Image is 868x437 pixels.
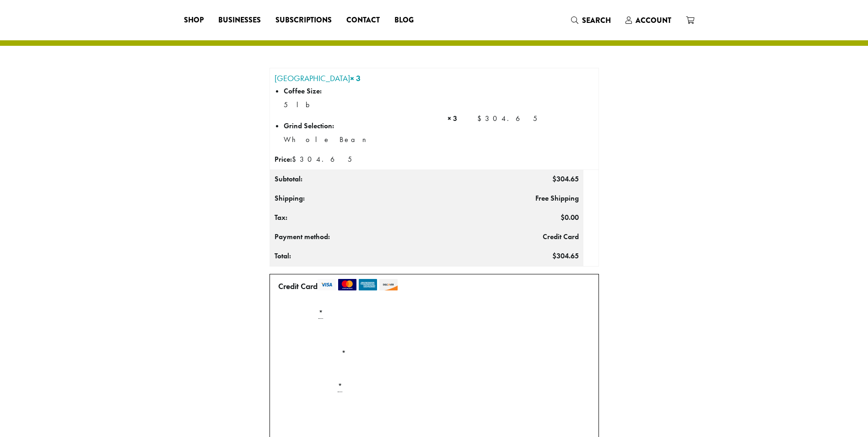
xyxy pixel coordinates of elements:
[270,228,473,247] th: Payment method:
[394,15,414,26] span: Blog
[275,15,332,26] span: Subscriptions
[284,98,438,112] p: 5 lb
[359,279,377,290] img: amex
[350,73,361,83] strong: × 3
[473,228,583,247] td: Credit Card
[561,213,579,222] bdi: 0.00
[552,251,556,261] span: $
[292,154,300,164] span: $
[318,308,323,319] abbr: required
[275,154,292,164] strong: Price:
[552,174,579,184] bdi: 304.65
[552,174,556,184] span: $
[278,279,587,294] label: Credit Card
[552,251,579,261] bdi: 304.65
[338,279,356,290] img: mastercard
[284,121,334,131] strong: Grind Selection:
[270,189,473,208] th: Shipping:
[270,208,473,228] th: Tax:
[284,86,322,96] strong: Coffee Size:
[636,15,671,26] span: Account
[284,133,438,147] p: Whole Bean
[379,279,398,290] img: discover
[582,15,611,26] span: Search
[184,15,204,26] span: Shop
[561,213,565,222] span: $
[177,13,211,27] a: Shop
[447,114,457,123] strong: × 3
[318,279,336,290] img: visa
[218,15,261,26] span: Businesses
[275,73,361,83] a: [GEOGRAPHIC_DATA]× 3
[346,15,380,26] span: Contact
[270,247,473,267] th: Total:
[564,13,618,28] a: Search
[292,154,352,164] span: 304.65
[477,114,485,123] span: $
[473,189,583,208] td: Free Shipping
[338,381,342,392] abbr: required
[270,170,473,190] th: Subtotal:
[477,114,537,123] bdi: 304.65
